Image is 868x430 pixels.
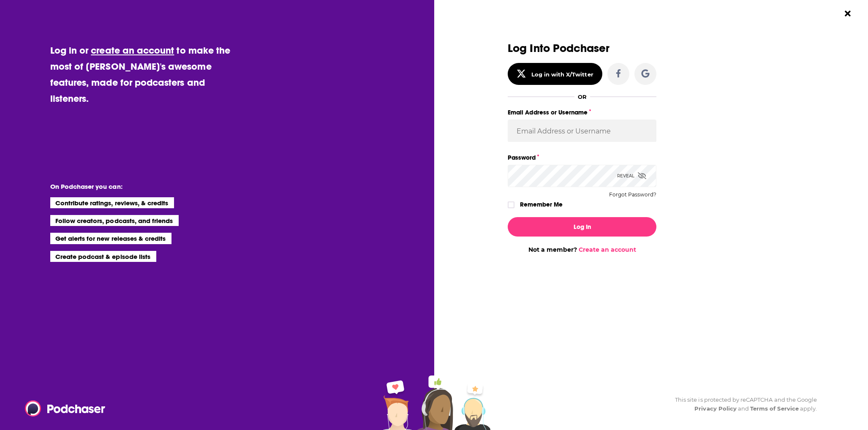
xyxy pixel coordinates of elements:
label: Remember Me [520,199,563,210]
button: Forgot Password? [609,192,656,198]
li: Create podcast & episode lists [50,251,156,262]
div: Reveal [617,165,646,187]
li: Follow creators, podcasts, and friends [50,215,179,226]
label: Email Address or Username [508,107,656,118]
button: Close Button [840,5,856,22]
div: OR [578,93,587,100]
a: create an account [91,44,174,56]
a: Podchaser - Follow, Share and Rate Podcasts [25,400,99,416]
label: Password [508,152,656,163]
div: Log in with X/Twitter [531,71,593,78]
img: Podchaser - Follow, Share and Rate Podcasts [25,400,106,416]
li: Contribute ratings, reviews, & credits [50,197,174,208]
input: Email Address or Username [508,120,656,142]
li: On Podchaser you can: [50,182,219,191]
div: Not a member? [508,246,656,253]
a: Terms of Service [750,405,799,412]
li: Get alerts for new releases & credits [50,233,171,244]
div: This site is protected by reCAPTCHA and the Google and apply. [668,395,817,413]
button: Log in with X/Twitter [508,63,602,85]
a: Privacy Policy [694,405,737,412]
h3: Log Into Podchaser [508,42,656,54]
a: Create an account [579,246,636,253]
button: Log In [508,217,656,237]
